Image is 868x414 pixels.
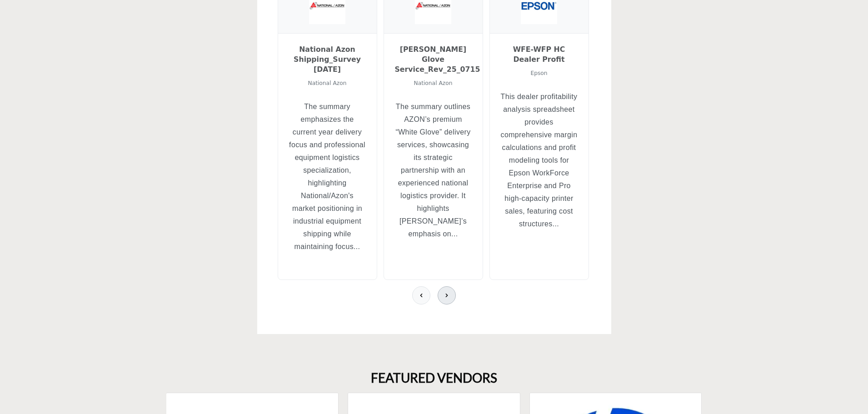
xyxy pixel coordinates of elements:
[501,90,578,230] p: This dealer profitability analysis spreadsheet provides comprehensive margin calculations and pro...
[308,80,346,86] span: National Azon
[289,45,366,78] a: National Azon Shipping_Survey [DATE]
[395,100,472,240] p: The summary outlines AZON’s premium “White Glove” delivery services, showcasing its strategic par...
[501,45,578,68] a: WFE-WFP HC Dealer Profit
[289,100,366,253] p: The summary emphasizes the current year delivery focus and professional equipment logistics speci...
[395,45,472,75] h3: [PERSON_NAME] Glove Service_Rev_25_0715
[414,80,452,86] span: National Azon
[501,45,578,65] h3: WFE-WFP HC Dealer Profit
[530,70,547,76] span: Epson
[395,45,472,78] a: [PERSON_NAME] Glove Service_Rev_25_0715
[371,370,497,386] h2: FEATURED VENDORS
[289,45,366,75] h3: National Azon Shipping_Survey [DATE]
